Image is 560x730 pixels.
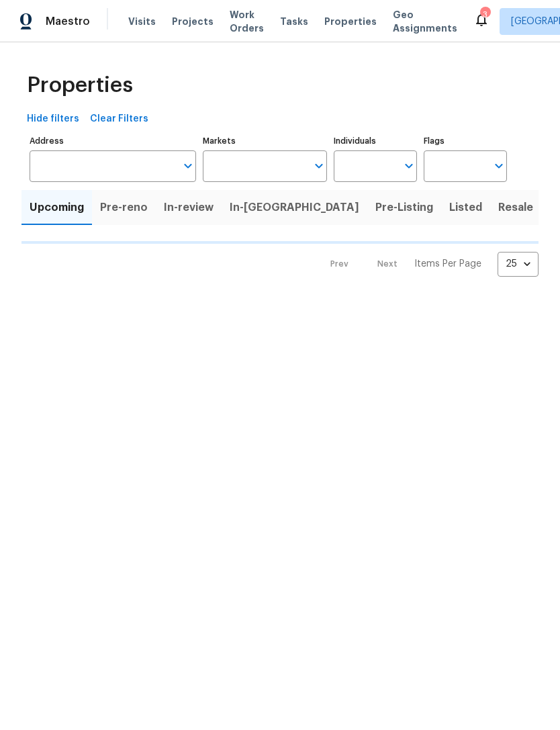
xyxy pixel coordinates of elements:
[400,156,418,175] button: Open
[424,137,507,145] label: Flags
[324,15,377,28] span: Properties
[172,15,214,28] span: Projects
[393,8,457,35] span: Geo Assignments
[203,137,328,145] label: Markets
[414,257,481,271] p: Items Per Page
[480,8,489,21] div: 3
[46,15,90,28] span: Maestro
[318,252,539,277] nav: Pagination Navigation
[280,17,308,26] span: Tasks
[489,156,508,175] button: Open
[498,198,533,217] span: Resale
[310,156,328,175] button: Open
[27,79,133,92] span: Properties
[164,198,214,217] span: In-review
[230,8,264,35] span: Work Orders
[85,107,154,132] button: Clear Filters
[230,198,359,217] span: In-[GEOGRAPHIC_DATA]
[498,246,539,281] div: 25
[30,137,196,145] label: Address
[128,15,156,28] span: Visits
[21,107,85,132] button: Hide filters
[179,156,197,175] button: Open
[90,111,148,128] span: Clear Filters
[449,198,482,217] span: Listed
[375,198,433,217] span: Pre-Listing
[27,111,79,128] span: Hide filters
[30,198,84,217] span: Upcoming
[100,198,148,217] span: Pre-reno
[334,137,417,145] label: Individuals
